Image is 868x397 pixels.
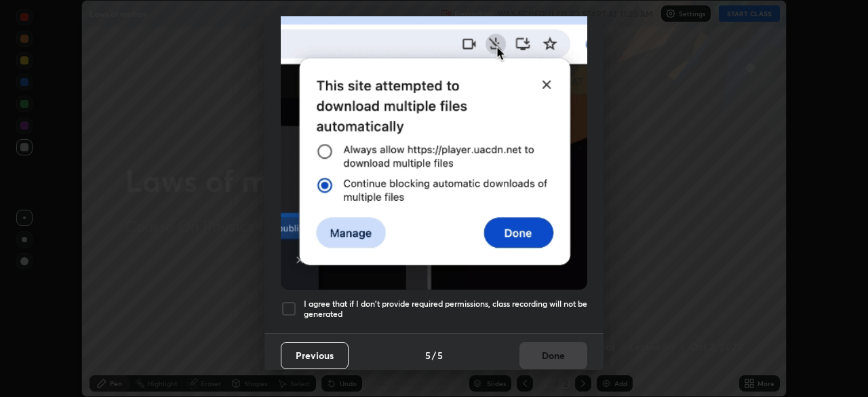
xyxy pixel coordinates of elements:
[437,348,443,362] h4: 5
[432,348,436,362] h4: /
[304,299,587,320] h5: I agree that if I don't provide required permissions, class recording will not be generated
[425,348,431,362] h4: 5
[281,342,349,369] button: Previous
